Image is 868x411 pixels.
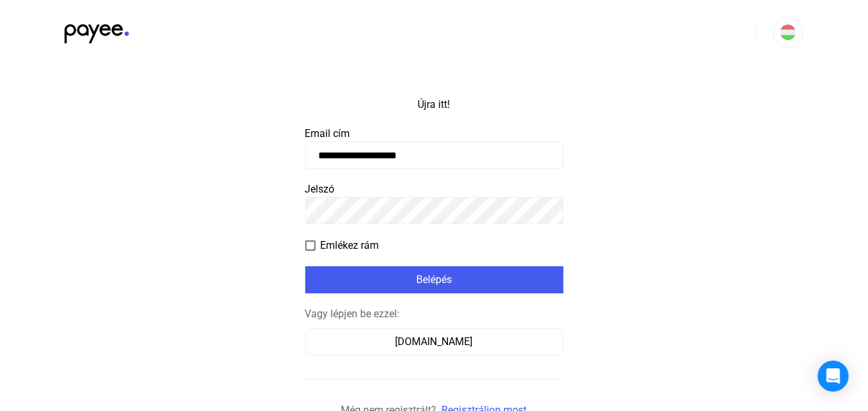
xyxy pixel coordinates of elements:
[321,239,379,251] font: Emlékez rám
[305,335,563,348] a: [DOMAIN_NAME]
[305,328,563,355] button: [DOMAIN_NAME]
[305,308,400,320] font: Vagy lépjen be ezzel:
[416,273,452,286] font: Belépés
[65,17,129,43] img: black-payee-blue-dot.svg
[418,98,450,111] font: Újra itt!
[305,183,335,195] font: Jelszó
[305,127,350,140] font: Email cím
[772,17,803,48] button: HU
[305,266,563,293] button: Belépés
[780,25,796,40] img: HU
[818,361,849,392] div: Intercom Messenger megnyitása
[396,335,473,348] font: [DOMAIN_NAME]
